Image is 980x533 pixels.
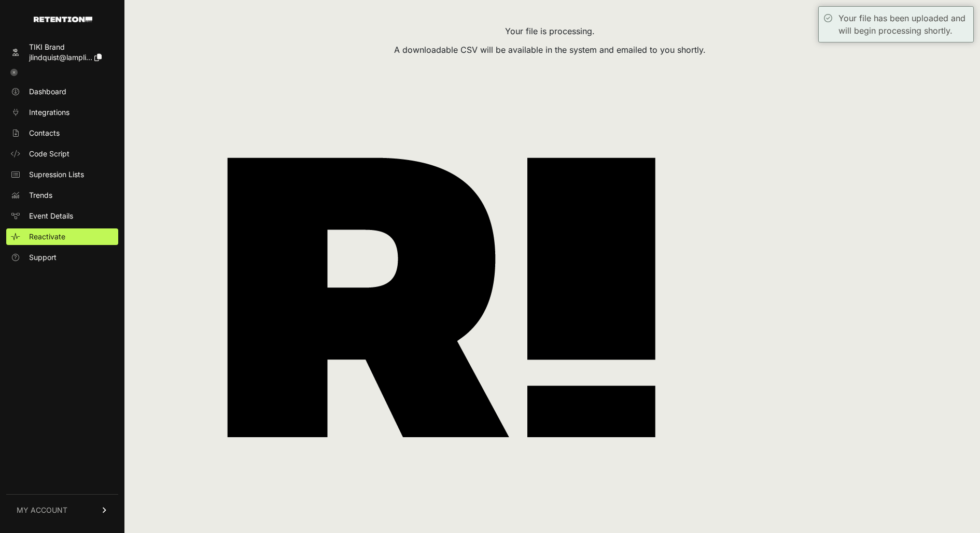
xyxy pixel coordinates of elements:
[29,53,92,62] span: jlindquist@lampli...
[29,87,66,97] span: Dashboard
[139,25,960,37] div: Your file is processing.
[29,232,65,242] span: Reactivate
[6,83,118,100] a: Dashboard
[29,211,73,221] span: Event Details
[29,252,57,263] span: Support
[29,169,84,180] span: Supression Lists
[6,104,118,121] a: Integrations
[6,166,118,183] a: Supression Lists
[6,494,118,526] a: MY ACCOUNT
[34,17,92,22] img: Retention.com
[139,44,960,56] div: A downloadable CSV will be available in the system and emailed to you shortly.
[17,505,67,515] span: MY ACCOUNT
[6,39,118,66] a: TIKI Brand jlindquist@lampli...
[6,249,118,266] a: Support
[838,12,968,37] div: Your file has been uploaded and will begin processing shortly.
[6,208,118,224] a: Event Details
[6,125,118,141] a: Contacts
[6,187,118,204] a: Trends
[6,146,118,162] a: Code Script
[29,149,69,159] span: Code Script
[29,42,102,52] div: TIKI Brand
[29,107,69,118] span: Integrations
[6,228,118,245] a: Reactivate
[29,190,52,200] span: Trends
[29,128,60,138] span: Contacts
